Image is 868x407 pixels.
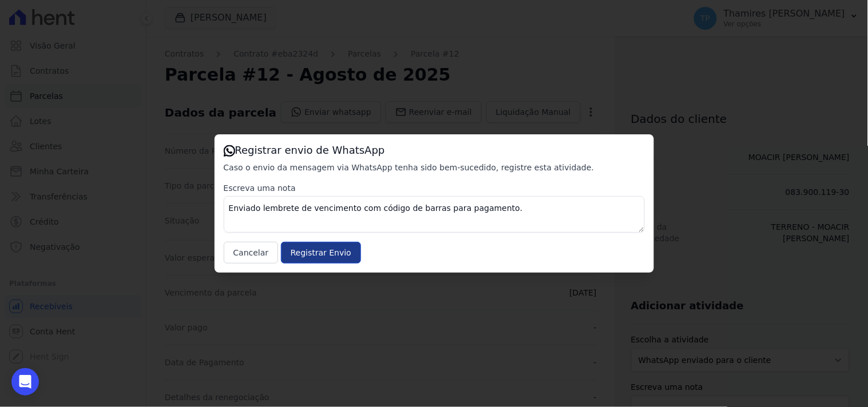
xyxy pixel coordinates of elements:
[224,196,645,233] textarea: Enviado lembrete de vencimento com código de barras para pagamento.
[224,143,645,157] h3: Registrar envio de WhatsApp
[281,242,361,264] input: Registrar Envio
[224,182,645,194] label: Escreva uma nota
[224,242,279,264] button: Cancelar
[11,368,39,396] div: Open Intercom Messenger
[224,162,645,173] p: Caso o envio da mensagem via WhatsApp tenha sido bem-sucedido, registre esta atividade.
